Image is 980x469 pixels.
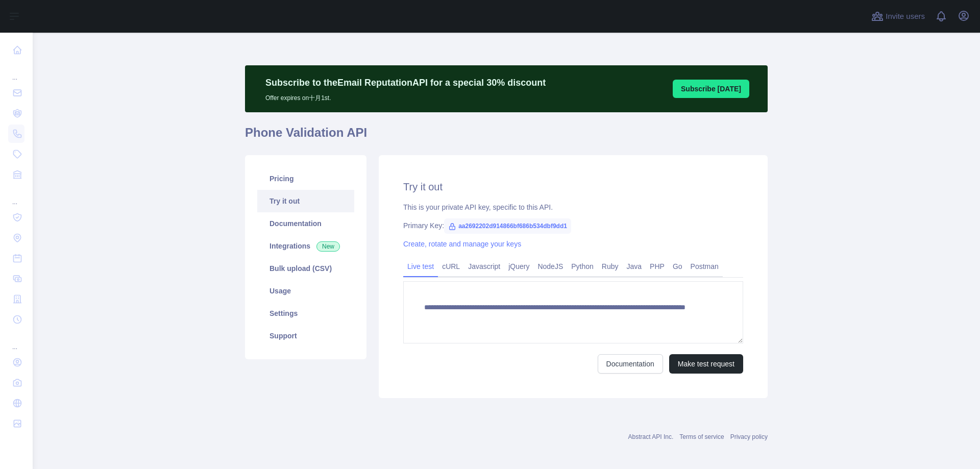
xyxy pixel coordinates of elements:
a: Pricing [257,167,354,190]
h1: Phone Validation API [245,125,768,149]
a: Javascript [464,258,504,275]
a: Terms of service [679,433,724,440]
span: Invite users [886,11,925,22]
a: Settings [257,302,354,325]
span: New [316,241,340,252]
div: ... [8,61,24,82]
p: Subscribe to the Email Reputation API for a special 30 % discount [265,76,546,90]
a: Abstract API Inc. [628,433,674,440]
button: Make test request [669,354,743,374]
a: Usage [257,280,354,302]
a: Bulk upload (CSV) [257,257,354,280]
a: Privacy policy [730,433,768,440]
a: jQuery [504,258,533,275]
a: Ruby [598,258,623,275]
a: Postman [687,258,723,275]
a: Support [257,325,354,347]
a: Java [623,258,646,275]
a: cURL [438,258,464,275]
a: NodeJS [533,258,567,275]
a: Go [669,258,687,275]
div: This is your private API key, specific to this API. [403,202,743,212]
p: Offer expires on 十月 1st. [265,90,546,102]
a: Python [567,258,598,275]
button: Subscribe [DATE] [673,80,749,98]
a: PHP [646,258,669,275]
span: aa2692202d914866bf686b534dbf9dd1 [444,218,571,234]
button: Invite users [869,8,927,24]
a: Live test [403,258,438,275]
a: Integrations New [257,235,354,257]
a: Try it out [257,190,354,212]
a: Create, rotate and manage your keys [403,240,521,248]
a: Documentation [257,212,354,235]
div: Primary Key: [403,220,743,231]
div: ... [8,331,24,351]
a: Documentation [598,354,663,374]
h2: Try it out [403,180,743,194]
div: ... [8,186,24,206]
